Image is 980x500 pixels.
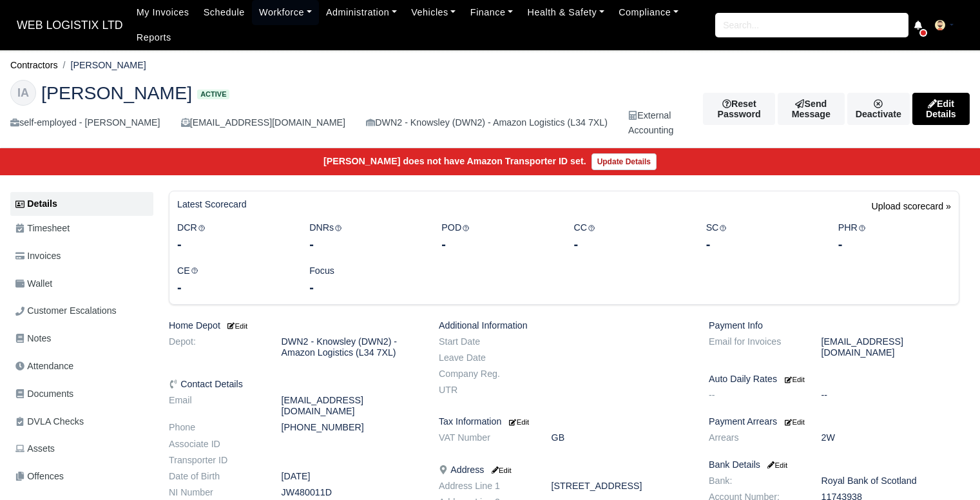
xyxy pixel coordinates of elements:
small: Edit [226,322,247,330]
span: Documents [15,387,73,401]
button: Reset Password [703,93,774,125]
a: Offences [10,464,153,489]
a: Edit [782,416,805,427]
a: Update Details [591,153,657,170]
dt: Address Line 1 [429,481,542,492]
a: Edit [226,320,247,331]
a: Upload scorecard » [872,199,951,220]
a: DVLA Checks [10,409,153,434]
dt: Phone [159,422,272,433]
h6: Bank Details [709,459,959,470]
div: - [177,235,290,253]
span: Attendance [15,359,73,374]
li: [PERSON_NAME] [58,58,146,73]
div: Imran Ali [1,70,979,149]
div: PHR [829,220,961,253]
div: IA [10,80,36,106]
div: SC [697,220,829,253]
div: - [573,235,686,253]
small: Edit [489,466,511,474]
a: Attendance [10,354,153,379]
a: Details [10,192,153,216]
small: Edit [509,418,529,426]
h6: Payment Arrears [709,416,959,427]
span: Timesheet [15,221,70,236]
div: POD [432,220,564,253]
span: Assets [15,441,55,456]
dd: [STREET_ADDRESS] [542,481,699,492]
span: Wallet [15,276,52,291]
dt: Leave Date [429,352,542,363]
a: Edit Details [912,93,970,125]
span: DVLA Checks [15,414,84,429]
input: Search... [715,13,908,37]
div: DWN2 - Knowsley (DWN2) - Amazon Logistics (L34 7XL) [366,115,608,130]
span: Customer Escalations [15,303,117,318]
a: Contractors [10,60,58,70]
h6: Tax Information [439,416,689,427]
h6: Address [439,465,689,476]
a: Wallet [10,271,153,296]
div: - [706,235,819,253]
a: Timesheet [10,216,153,241]
a: Edit [782,374,805,384]
dd: DWN2 - Knowsley (DWN2) - Amazon Logistics (L34 7XL) [272,336,429,358]
dt: NI Number [159,487,272,498]
div: - [309,235,422,253]
a: WEB LOGISTIX LTD [10,13,130,38]
h6: Additional Information [439,320,689,331]
a: Reports [130,25,178,50]
dt: -- [699,390,812,401]
span: Offences [15,469,64,484]
span: Active [197,90,229,99]
div: - [441,235,554,253]
small: Edit [785,376,805,383]
dt: Email for Invoices [699,336,812,358]
h6: Payment Info [709,320,959,331]
dd: [EMAIL_ADDRESS][DOMAIN_NAME] [272,395,429,417]
dt: Arrears [699,432,812,443]
dt: Associate ID [159,439,272,450]
div: - [838,235,951,253]
div: CC [564,220,696,253]
h6: Home Depot [169,320,419,331]
a: Edit [489,465,511,475]
dt: UTR [429,385,542,396]
h6: Latest Scorecard [177,199,247,210]
h6: Auto Daily Rates [709,374,959,385]
div: CE [168,264,300,296]
div: - [177,278,290,296]
dd: [PHONE_NUMBER] [272,422,429,433]
a: Send Message [778,93,845,125]
small: Edit [785,418,805,426]
dt: Start Date [429,336,542,347]
div: External Accounting [628,108,673,138]
dd: JW480011D [272,487,429,498]
span: Notes [15,331,51,346]
span: [PERSON_NAME] [41,84,192,102]
a: Deactivate [847,93,910,125]
dd: 2W [812,432,969,443]
a: Assets [10,436,153,461]
a: Documents [10,381,153,407]
a: Notes [10,326,153,351]
dd: [EMAIL_ADDRESS][DOMAIN_NAME] [812,336,969,358]
div: [EMAIL_ADDRESS][DOMAIN_NAME] [181,115,345,130]
dt: Depot: [159,336,272,358]
dd: Royal Bank of Scotland [812,476,969,486]
a: Edit [506,416,529,427]
div: Focus [300,264,432,296]
dd: [DATE] [272,471,429,482]
dt: Email [159,395,272,417]
div: self-employed - [PERSON_NAME] [10,115,160,130]
div: - [309,278,422,296]
dt: VAT Number [429,432,542,443]
a: Invoices [10,244,153,269]
div: DCR [168,220,300,253]
dd: GB [542,432,699,443]
small: Edit [765,461,787,469]
a: Customer Escalations [10,298,153,323]
span: Invoices [15,249,61,264]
